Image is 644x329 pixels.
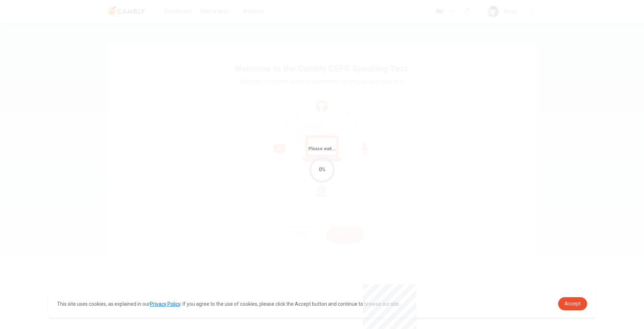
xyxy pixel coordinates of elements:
a: dismiss cookie message [558,297,587,310]
span: Please wait... [308,146,336,151]
span: Accept [565,301,581,306]
div: cookieconsent [48,290,596,318]
span: This site uses cookies, as explained in our . If you agree to the use of cookies, please click th... [57,301,400,307]
a: Privacy Policy [150,301,180,307]
div: 0% [319,166,326,174]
